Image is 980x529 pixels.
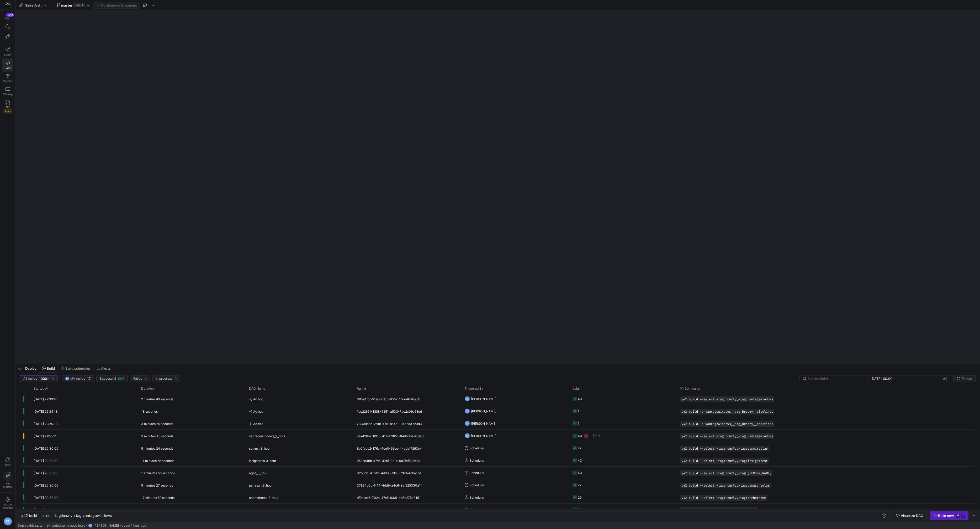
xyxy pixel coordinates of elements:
button: added some code logicDZ[PERSON_NAME]about 1 hour ago [45,522,147,529]
span: SalesDraft [25,3,42,7]
div: 23309cb5-2d18-4f1f-ba4a-194cbd3720d3 [354,417,462,429]
div: 40 [578,430,582,442]
span: 4 [145,377,147,381]
input: Search Builds [808,377,861,381]
div: 2 [598,430,600,442]
span: [DATE] 20:30:00 [34,459,59,463]
span: Space settings [3,503,13,509]
span: Scheduler [469,491,484,504]
span: [DATE] 22:39:10 [34,397,57,401]
a: Code [2,58,13,72]
span: Monitor [3,79,13,83]
div: 43 [578,393,582,405]
button: Build [40,364,57,373]
button: 120 [2,13,13,22]
img: https://storage.googleapis.com/y42-prod-data-exchange/images/Yf2Qvegn13xqq0DljGMI0l8d5Zqtiw36EXr8... [5,3,10,8]
span: y42 build --select +tag:hourly,+tag:insightpest [681,459,768,463]
span: Scheduler [469,479,484,491]
span: Alerts [101,366,111,370]
span: Ad hoc [249,393,351,405]
span: y42 build --select +tag:hourly,+tag:panasunsolar [681,484,770,487]
y42-duration: 9 minutes 27 seconds [141,483,173,487]
span: [DATE] 20:30:00 [34,446,59,450]
div: 29 [578,491,581,504]
div: 7aa426b2-89c5-4148-985c-84d53b4900a3 [354,430,462,442]
div: 02b0dc54-5f1f-4d93-8bbc-52bd74cbacbe [354,467,462,479]
span: y42 build --select +tag:hourly,+tag:anchorhome [681,496,766,500]
input: Start datetime [871,377,892,381]
div: Build now [938,514,954,518]
div: 27 [578,442,581,454]
div: DZ [465,396,470,401]
span: Successful [100,377,116,380]
span: Ad hoc [249,405,351,418]
span: Beta [3,109,12,113]
span: y42 build --select +tag:hourly,+tag:[PERSON_NAME] [681,471,771,475]
span: y42 build -s vantagewindows__stg_breezy__positions [681,422,773,426]
span: Reload [961,377,972,381]
div: DZ [465,421,470,426]
a: Monitor [2,72,13,85]
y42-duration: 3 minutes 59 seconds [141,422,173,426]
input: End datetime [896,377,931,381]
span: [PERSON_NAME] [471,393,496,405]
span: [PERSON_NAME] [471,405,496,417]
span: [PERSON_NAME] [93,524,119,527]
span: Catalog [3,92,13,96]
div: 1 [578,405,579,417]
button: Build now⌘⏎ [930,511,968,520]
span: [PERSON_NAME] [471,417,496,430]
span: y42 build --select +tag:hourly,+tag:summitsolar [681,447,768,450]
div: 1 [589,430,591,442]
span: Get started [3,482,12,488]
a: https://storage.googleapis.com/y42-prod-data-exchange/images/Yf2Qvegn13xqq0DljGMI0l8d5Zqtiw36EXr8... [2,1,13,10]
span: Duration [141,387,154,390]
span: Failed [133,377,142,380]
div: DZ [88,523,92,528]
span: y42 build --select +tag:hourly,+tag:vantagewindows [681,397,773,401]
span: default [73,3,85,7]
span: PRs [6,106,10,109]
kbd: ⏎ [961,514,965,518]
span: Ad hoc [249,418,351,430]
div: 120 [6,13,14,17]
button: Visualize DAG [893,511,927,520]
span: insightpest_3_hour [249,455,276,467]
span: Code [4,66,11,69]
button: masterdefault [55,2,91,9]
span: Triggered By [465,387,483,390]
div: DZ [465,408,470,414]
button: Failed4 [130,375,150,382]
span: [DATE] 22:34:13 [34,410,58,413]
div: df9c1ae5-702e-47e5-933f-ad6b275c3151 [354,491,462,503]
div: 962bc4bb-a7d6-42cf-921b-0a7fef500c8a [354,454,462,466]
span: Jobs [573,387,580,390]
button: All builds1000+ [20,375,57,382]
span: – [893,377,895,381]
span: vantagewindows_3_hour [249,430,285,442]
div: 43 [578,467,582,479]
span: Started At [34,387,48,390]
span: [DATE] 20:30:00 [34,508,59,512]
span: Deploy this state: [18,524,43,527]
button: 🏈SalesDraft [18,2,48,9]
span: agee_3_hour [249,467,267,479]
span: Build scheduler [65,366,91,370]
span: DAG Name [249,387,265,390]
span: master [61,3,72,7]
span: [DATE] 20:30:00 [34,471,59,475]
y42-duration: 9 minutes 24 seconds [141,446,173,450]
span: Scheduler [469,454,484,467]
button: Alerts [94,364,113,373]
y42-duration: 13 minutes 55 seconds [141,471,175,475]
span: [DATE] 20:30:00 [34,496,59,500]
y42-duration: 11 minutes 58 seconds [141,459,174,463]
span: All builds [23,377,37,380]
span: summit_3_hour [249,442,271,455]
span: Editor [4,53,12,56]
div: 1 [578,417,579,430]
span: Deploy [25,366,36,370]
a: Editor [2,45,13,58]
span: [PERSON_NAME] [471,430,496,442]
span: My builds [70,377,85,380]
